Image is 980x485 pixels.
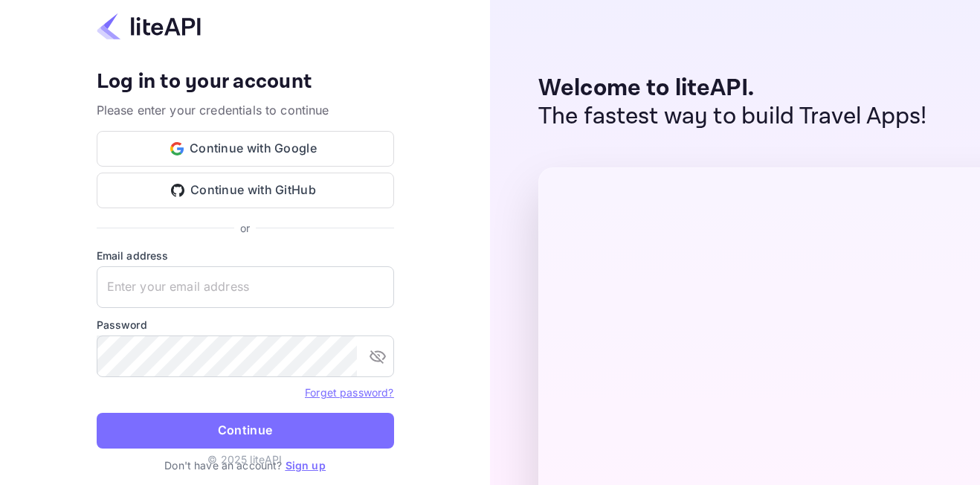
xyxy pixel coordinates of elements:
[305,385,393,399] a: Forget password?
[97,12,201,41] img: liteapi
[97,317,394,333] label: Password
[97,266,394,308] input: Enter your email address
[538,74,927,103] p: Welcome to liteAPI.
[305,386,393,399] a: Forget password?
[97,248,394,263] label: Email address
[97,413,394,449] button: Continue
[240,220,250,236] p: or
[97,173,394,208] button: Continue with GitHub
[97,131,394,167] button: Continue with Google
[97,69,394,95] h4: Log in to your account
[286,459,326,472] a: Sign up
[97,101,394,119] p: Please enter your credentials to continue
[363,341,393,371] button: toggle password visibility
[538,103,927,131] p: The fastest way to build Travel Apps!
[207,452,282,467] p: © 2025 liteAPI
[97,457,394,473] p: Don't have an account?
